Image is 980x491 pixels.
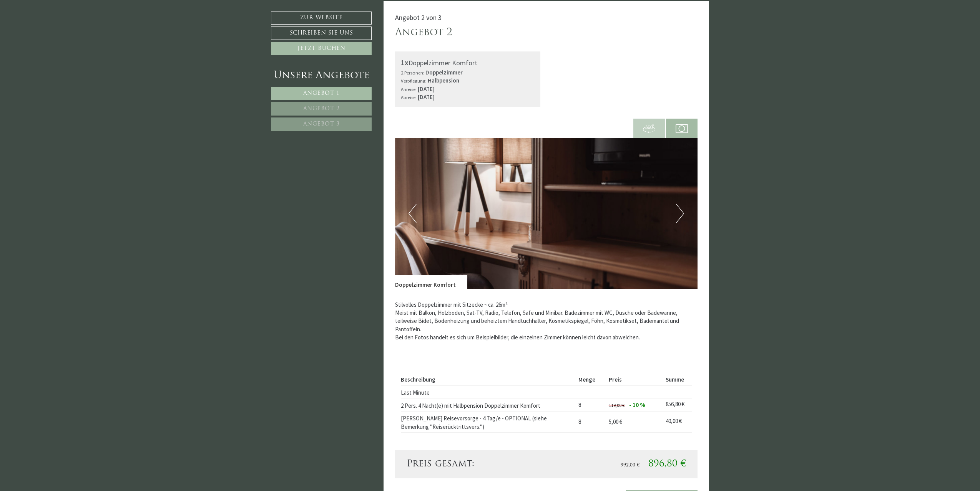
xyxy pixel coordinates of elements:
small: 2 Personen: [401,69,424,76]
td: 40,00 € [663,411,692,432]
span: 5,00 € [609,418,622,425]
div: Preis gesamt: [401,458,546,471]
span: Angebot 2 [303,106,340,112]
small: Abreise: [401,94,417,100]
td: [PERSON_NAME] Reisevorsorge - 4 Tag/e - OPTIONAL (siehe Bemerkung "Reiserücktrittsvers.") [401,411,576,432]
th: Summe [663,374,692,385]
td: 8 [575,398,606,412]
p: Stilvolles Doppelzimmer mit Sitzecke ~ ca. 26m² Meist mit Balkon, Holzboden, Sat-TV, Radio, Telef... [395,301,698,342]
div: Angebot 2 [395,26,452,40]
span: 896,80 € [648,460,686,469]
th: Menge [575,374,606,385]
span: Angebot 1 [303,91,340,96]
th: Preis [606,374,663,385]
div: Guten Tag, wie können wir Ihnen helfen? [6,20,113,42]
small: Verpflegung: [401,78,427,84]
span: Angebot 3 [303,121,340,127]
td: 856,80 € [663,398,692,412]
a: Schreiben Sie uns [271,26,372,40]
a: Zur Website [271,12,372,25]
div: Doppelzimmer Komfort [401,57,535,68]
b: Halbpension [428,77,459,84]
b: Doppelzimmer [425,69,463,76]
span: Angebot 2 von 3 [395,13,442,22]
td: 2 Pers. 4 Nacht(e) mit Halbpension Doppelzimmer Komfort [401,398,576,412]
b: 1x [401,58,409,67]
b: [DATE] [418,85,435,93]
small: 14:42 [12,36,110,41]
div: Montis – Active Nature Spa [12,22,110,28]
img: camera.svg [676,122,688,135]
span: - 10 % [629,401,645,408]
span: 119,00 € [609,402,625,408]
div: Doppelzimmer Komfort [395,275,467,289]
button: Previous [409,204,417,223]
small: Anreise: [401,86,417,92]
span: 992,00 € [621,463,639,468]
div: [DATE] [139,6,164,18]
img: 360-grad.svg [643,122,655,135]
a: Jetzt buchen [271,42,372,55]
img: image [395,138,698,289]
td: Last Minute [401,385,576,398]
button: Next [676,204,684,223]
b: [DATE] [418,93,435,101]
td: 8 [575,411,606,432]
button: Senden [253,202,303,216]
th: Beschreibung [401,374,576,385]
div: Unsere Angebote [271,69,372,83]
